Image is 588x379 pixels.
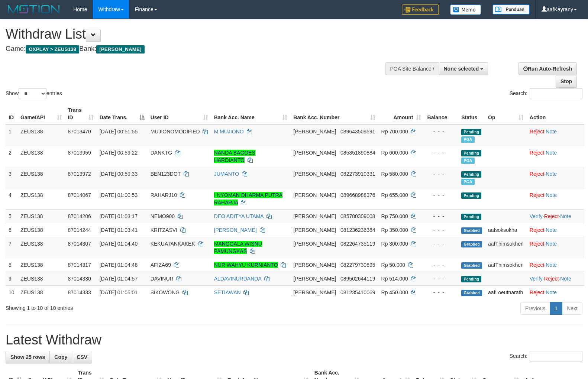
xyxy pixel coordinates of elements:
[68,129,91,135] span: 87013470
[100,262,138,268] span: [DATE] 01:04:48
[458,103,485,124] th: Status
[151,227,177,233] span: KRITZASVI
[214,262,278,268] a: NUR WAHYU KURNIANTO
[544,213,559,219] a: Reject
[461,179,474,185] span: Marked by aafkaynarin
[214,150,255,163] a: NANDA BAGOES HARDIANTO
[485,223,527,237] td: aafsoksokha
[340,241,375,247] span: Copy 082264735119 to clipboard
[546,129,557,135] a: Note
[19,88,46,99] select: Showentries
[100,241,138,247] span: [DATE] 01:04:40
[68,150,91,156] span: 87013959
[214,129,244,135] a: M MUJIONO
[461,150,481,156] span: Pending
[6,237,17,258] td: 7
[424,103,458,124] th: Balance
[461,192,481,199] span: Pending
[381,276,408,282] span: Rp 514.000
[381,262,406,268] span: Rp 50.000
[293,227,336,233] span: [PERSON_NAME]
[293,276,336,282] span: [PERSON_NAME]
[461,241,482,247] span: Grabbed
[293,150,336,156] span: [PERSON_NAME]
[214,192,282,205] a: I NYOMAN DHARMA PUTRA RAHARJA
[560,276,571,282] a: Note
[427,240,455,247] div: - - -
[530,171,545,177] a: Reject
[461,129,481,135] span: Pending
[340,276,375,282] span: Copy 089502644119 to clipboard
[527,258,584,272] td: ·
[527,103,584,124] th: Action
[6,285,17,299] td: 10
[381,171,408,177] span: Rp 580.000
[17,188,65,209] td: ZEUS138
[340,213,375,219] span: Copy 085780309008 to clipboard
[68,262,91,268] span: 87014317
[530,129,545,135] a: Reject
[485,237,527,258] td: aafThimsokhen
[100,227,138,233] span: [DATE] 01:03:41
[17,146,65,167] td: ZEUS138
[530,88,582,99] input: Search:
[461,290,482,296] span: Grabbed
[461,214,481,220] span: Pending
[97,103,148,124] th: Date Trans.: activate to sort column descending
[427,128,455,135] div: - - -
[100,171,138,177] span: [DATE] 00:59:33
[100,289,138,295] span: [DATE] 01:05:01
[72,351,92,363] a: CSV
[54,354,67,360] span: Copy
[214,227,257,233] a: [PERSON_NAME]
[49,351,72,363] a: Copy
[485,103,527,124] th: Op: activate to sort column ascending
[461,262,482,269] span: Grabbed
[427,261,455,269] div: - - -
[461,276,481,282] span: Pending
[527,188,584,209] td: ·
[510,351,582,362] label: Search:
[527,167,584,188] td: ·
[151,289,180,295] span: SIKOWONG
[546,192,557,198] a: Note
[6,167,17,188] td: 3
[6,301,239,312] div: Showing 1 to 10 of 10 entries
[527,209,584,223] td: · ·
[6,351,50,363] a: Show 25 rows
[214,171,239,177] a: JUMANTO
[293,241,336,247] span: [PERSON_NAME]
[518,62,577,75] a: Run Auto-Refresh
[546,227,557,233] a: Note
[290,103,378,124] th: Bank Acc. Number: activate to sort column ascending
[100,213,138,219] span: [DATE] 01:03:17
[17,285,65,299] td: ZEUS138
[6,88,62,99] label: Show entries
[293,213,336,219] span: [PERSON_NAME]
[381,241,408,247] span: Rp 300.000
[17,124,65,146] td: ZEUS138
[485,258,527,272] td: aafThimsokhen
[214,276,261,282] a: ALDAVINURDANDA
[6,272,17,285] td: 9
[546,289,557,295] a: Note
[17,223,65,237] td: ZEUS138
[6,188,17,209] td: 4
[6,45,385,53] h4: Game: Bank:
[546,241,557,247] a: Note
[530,192,545,198] a: Reject
[385,62,439,75] div: PGA Site Balance /
[293,129,336,135] span: [PERSON_NAME]
[214,289,241,295] a: SETIAWAN
[68,276,91,282] span: 87014330
[68,241,91,247] span: 87014307
[214,213,264,219] a: DEO ADITYA UTAMA
[17,103,65,124] th: Game/API: activate to sort column ascending
[427,275,455,282] div: - - -
[381,213,408,219] span: Rp 750.000
[148,103,211,124] th: User ID: activate to sort column ascending
[6,124,17,146] td: 1
[17,237,65,258] td: ZEUS138
[68,213,91,219] span: 87014206
[17,272,65,285] td: ZEUS138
